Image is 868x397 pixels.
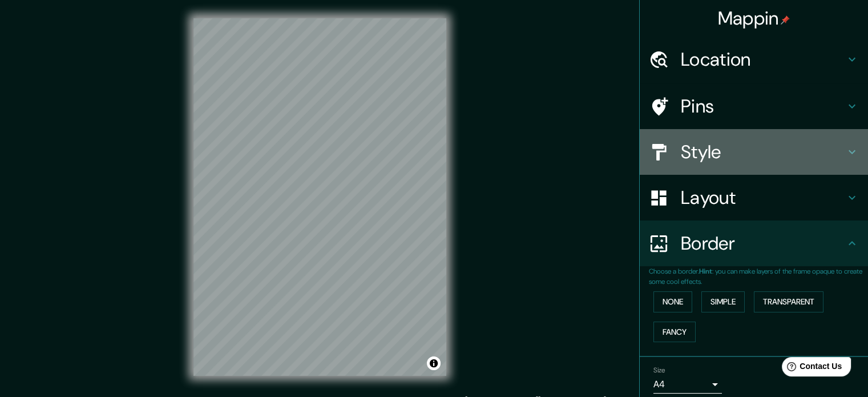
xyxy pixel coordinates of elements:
[681,141,845,163] h4: Style
[653,291,692,312] button: None
[754,291,823,312] button: Transparent
[640,37,868,82] div: Location
[640,220,868,266] div: Border
[653,322,696,343] button: Fancy
[640,83,868,129] div: Pins
[701,291,745,312] button: Simple
[193,18,446,376] canvas: Map
[653,366,665,375] label: Size
[699,267,712,276] b: Hint
[640,175,868,220] div: Layout
[681,232,845,255] h4: Border
[681,95,845,118] h4: Pins
[649,266,868,287] p: Choose a border. : you can make layers of the frame opaque to create some cool effects.
[718,7,790,30] h4: Mappin
[766,352,855,384] iframe: Help widget launcher
[640,129,868,175] div: Style
[427,356,441,370] button: Toggle attribution
[681,48,845,71] h4: Location
[781,15,790,25] img: pin-icon.png
[653,375,722,394] div: A4
[681,186,845,209] h4: Layout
